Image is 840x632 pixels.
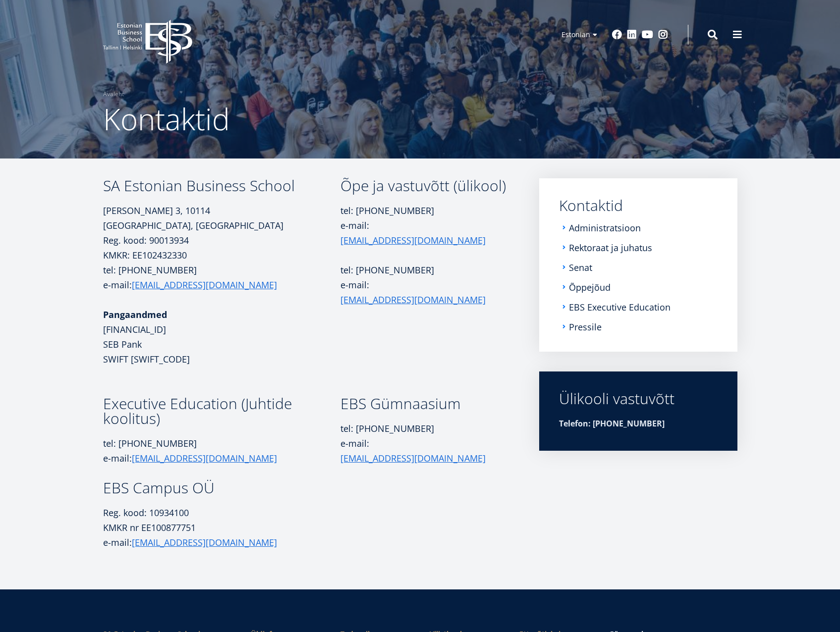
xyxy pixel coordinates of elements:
[340,451,486,466] a: [EMAIL_ADDRESS][DOMAIN_NAME]
[569,263,592,272] a: Senat
[132,277,277,292] a: [EMAIL_ADDRESS][DOMAIN_NAME]
[132,451,277,466] a: [EMAIL_ADDRESS][DOMAIN_NAME]
[340,292,486,307] a: [EMAIL_ADDRESS][DOMAIN_NAME]
[103,520,340,535] p: KMKR nr EE100877751
[658,30,668,40] a: Instagram
[340,203,510,248] p: tel: [PHONE_NUMBER] e-mail:
[340,233,486,248] a: [EMAIL_ADDRESS][DOMAIN_NAME]
[103,248,340,263] p: KMKR: EE102432330
[569,322,602,332] a: Pressile
[569,223,641,233] a: Administratsioon
[103,535,340,550] p: e-mail:
[340,396,510,411] h3: EBS Gümnaasium
[103,436,340,466] p: tel: [PHONE_NUMBER] e-mail:
[627,30,637,40] a: Linkedin
[103,396,340,426] h3: Executive Education (Juhtide koolitus)
[103,203,340,248] p: [PERSON_NAME] 3, 10114 [GEOGRAPHIC_DATA], [GEOGRAPHIC_DATA] Reg. kood: 90013934
[103,505,340,520] p: Reg. kood: 10934100
[569,243,652,253] a: Rektoraat ja juhatus
[103,99,230,139] span: Kontaktid
[642,30,653,40] a: Youtube
[132,535,277,550] a: [EMAIL_ADDRESS][DOMAIN_NAME]
[559,198,718,213] a: Kontaktid
[569,302,671,312] a: EBS Executive Education
[340,263,510,277] p: tel: [PHONE_NUMBER]
[103,307,340,367] p: [FINANCIAL_ID] SEB Pank SWIFT [SWIFT_CODE]
[103,263,340,292] p: tel: [PHONE_NUMBER] e-mail:
[569,282,611,292] a: Õppejõud
[103,89,124,99] a: Avaleht
[103,309,167,320] strong: Pangaandmed
[340,277,510,307] p: e-mail:
[612,30,622,40] a: Facebook
[559,418,665,429] strong: Telefon: [PHONE_NUMBER]
[340,421,510,466] p: tel: [PHONE_NUMBER] e-mail:
[103,480,340,495] h3: EBS Campus OÜ
[559,391,718,406] div: Ülikooli vastuvõtt
[340,178,510,193] h3: Õpe ja vastuvõtt (ülikool)
[103,178,340,193] h3: SA Estonian Business School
